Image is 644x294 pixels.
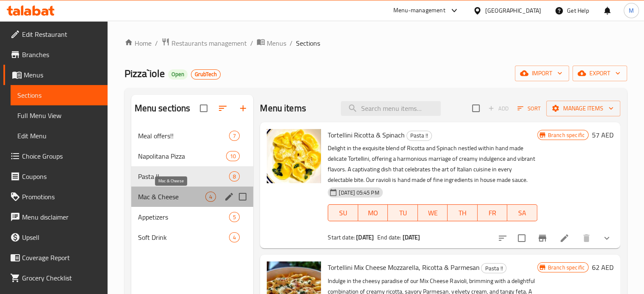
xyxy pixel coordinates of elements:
p: Delight in the exquisite blend of Ricotta and Spinach nestled within hand made delicate Tortellin... [328,143,537,185]
a: Menu disclaimer [3,207,108,227]
span: MO [362,207,385,219]
span: TU [391,207,415,219]
span: FR [481,207,504,219]
div: items [229,212,240,222]
div: Meal offers!!7 [131,126,254,146]
div: Appetizers5 [131,207,254,227]
div: Pasta !! [481,263,506,273]
span: Tortellini Ricotta & Spinach [328,129,405,141]
div: Napolitana Pizza10 [131,146,254,166]
div: Mac & Cheese4edit [131,187,254,207]
a: Menus [3,65,108,85]
button: TH [448,204,478,221]
li: / [250,38,253,48]
a: Edit Restaurant [3,24,108,44]
b: [DATE] [356,232,374,243]
span: TH [451,207,474,219]
span: Sections [296,38,320,48]
span: End date: [377,232,401,243]
div: items [229,232,240,242]
button: MO [358,204,388,221]
a: Coverage Report [3,247,108,268]
span: Meal offers!! [138,131,229,141]
span: Menu disclaimer [22,212,101,222]
svg: Show Choices [602,233,612,243]
button: SA [507,204,537,221]
div: Soft Drink [138,232,229,242]
div: [GEOGRAPHIC_DATA] [485,6,541,15]
span: SU [332,207,354,219]
span: Coverage Report [22,253,101,263]
span: Branches [22,49,101,60]
div: items [229,171,240,181]
span: export [579,68,620,79]
button: delete [576,228,597,248]
span: Pasta !! [407,131,431,140]
div: Menu-management [393,5,445,16]
div: Soft Drink4 [131,227,254,247]
span: 4 [229,234,239,242]
h2: Menu sections [135,102,191,115]
span: Pizza`iole [124,64,165,83]
a: Branches [3,44,108,65]
span: GrubTech [191,71,220,78]
span: Manage items [553,103,614,114]
span: Grocery Checklist [22,273,101,283]
span: Pasta !! [481,264,506,273]
a: Coupons [3,166,108,187]
a: Sections [11,85,108,105]
span: Restaurants management [171,38,247,48]
span: Select section [467,99,485,117]
input: search [341,101,441,116]
button: Manage items [546,101,620,116]
span: Branch specific [544,131,588,139]
span: M [629,6,634,15]
span: Open [168,71,188,78]
img: Tortellini Ricotta & Spinach [267,129,321,183]
span: Full Menu View [17,110,101,121]
button: FR [478,204,508,221]
span: Select all sections [195,99,213,117]
h6: 57 AED [592,129,614,141]
b: [DATE] [403,232,420,243]
span: Edit Menu [17,131,101,141]
div: items [229,131,240,141]
span: 7 [229,132,239,140]
a: Restaurants management [161,38,247,49]
li: / [155,38,158,48]
button: sort-choices [492,228,513,248]
div: Pasta !! [406,131,432,141]
span: Sort items [512,102,546,115]
span: Promotions [22,192,101,202]
span: Select to update [513,229,531,247]
button: SU [328,204,358,221]
span: 8 [229,173,239,181]
span: Tortellini Mix Cheese Mozzarella, Ricotta & Parmesan [328,261,479,274]
button: edit [223,190,235,203]
h2: Menu items [260,102,306,115]
span: Appetizers [138,212,229,222]
li: / [290,38,293,48]
button: import [515,66,569,81]
a: Menus [257,38,286,49]
span: 4 [206,193,216,201]
span: [DATE] 05:45 PM [335,189,382,197]
span: Napolitana Pizza [138,151,227,161]
span: Add item [485,102,512,115]
span: Coupons [22,171,101,181]
span: Sections [17,90,101,100]
button: export [572,66,627,81]
a: Upsell [3,227,108,247]
h6: 62 AED [592,261,614,273]
div: Pasta !! [138,171,229,181]
button: Sort [515,102,543,115]
span: Choice Groups [22,151,101,161]
span: WE [421,207,445,219]
span: Mac & Cheese [138,192,206,202]
button: Branch-specific-item [532,228,553,248]
a: Full Menu View [11,105,108,126]
span: Edit Restaurant [22,29,101,39]
a: Grocery Checklist [3,268,108,288]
